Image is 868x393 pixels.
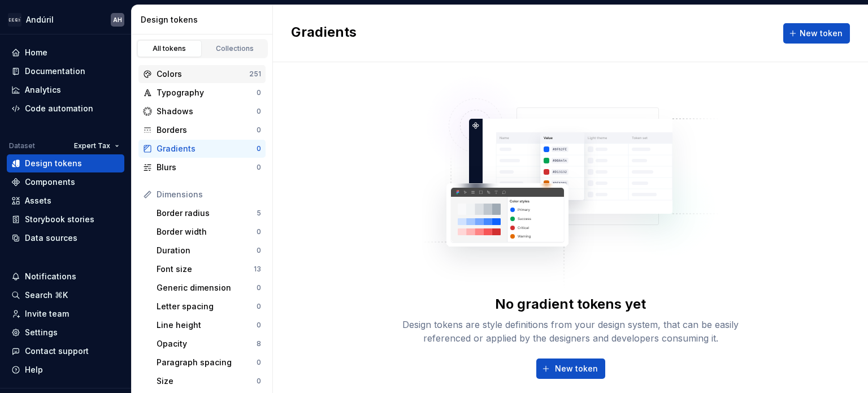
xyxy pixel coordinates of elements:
button: Search ⌘K [7,286,124,304]
div: Design tokens [141,14,268,25]
div: Letter spacing [157,301,257,312]
a: Paragraph spacing0 [152,353,266,372]
a: Data sources [7,229,124,247]
div: 251 [249,70,261,79]
div: 0 [257,227,261,236]
div: Dataset [9,141,35,150]
div: Storybook stories [25,214,94,225]
a: Typography0 [138,84,266,102]
button: Contact support [7,342,124,360]
div: Gradients [157,143,257,154]
a: Size0 [152,372,266,390]
button: Expert Tax [69,138,124,154]
span: New token [800,28,843,39]
div: Colors [157,68,249,80]
div: Help [25,364,43,375]
a: Settings [7,323,124,342]
a: Invite team [7,305,124,323]
div: 5 [257,209,261,218]
div: 0 [257,358,261,367]
a: Blurs0 [138,158,266,176]
div: Dimensions [157,189,261,200]
a: Assets [7,192,124,210]
a: Storybook stories [7,210,124,228]
div: Assets [25,195,51,206]
span: Expert Tax [74,141,110,150]
div: Opacity [157,338,257,349]
a: Design tokens [7,154,124,172]
div: Documentation [25,66,85,77]
img: 572984b3-56a8-419d-98bc-7b186c70b928.png [8,13,21,27]
a: Duration0 [152,241,266,260]
div: Collections [207,44,263,53]
div: Notifications [25,271,76,282]
div: 0 [257,144,261,153]
button: Help [7,361,124,379]
a: Opacity8 [152,335,266,353]
a: Borders0 [138,121,266,139]
a: Generic dimension0 [152,279,266,297]
div: 0 [257,302,261,311]
h2: Gradients [291,23,357,44]
div: 0 [257,283,261,292]
a: Colors251 [138,65,266,83]
div: 0 [257,321,261,330]
div: Andúril [26,14,54,25]
button: New token [783,23,850,44]
div: Size [157,375,257,387]
div: Line height [157,319,257,331]
div: 0 [257,107,261,116]
a: Code automation [7,100,124,118]
div: Analytics [25,84,61,96]
button: Notifications [7,267,124,286]
div: Typography [157,87,257,98]
div: Duration [157,245,257,256]
div: Settings [25,327,58,338]
a: Letter spacing0 [152,297,266,316]
div: 8 [257,339,261,348]
a: Home [7,44,124,62]
div: Border radius [157,208,257,219]
div: 0 [257,377,261,386]
div: Invite team [25,308,69,319]
a: Border width0 [152,223,266,241]
div: Design tokens are style definitions from your design system, that can be easily referenced or app... [390,318,752,345]
a: Font size13 [152,260,266,278]
a: Border radius5 [152,204,266,222]
div: Design tokens [25,158,82,169]
a: Line height0 [152,316,266,334]
div: Border width [157,226,257,237]
div: 0 [257,88,261,97]
div: Components [25,176,75,188]
div: Code automation [25,103,93,114]
span: New token [555,363,598,374]
div: Contact support [25,346,89,357]
a: Components [7,173,124,191]
div: Font size [157,264,254,275]
a: Shadows0 [138,102,266,120]
div: No gradient tokens yet [495,295,646,313]
div: 0 [257,163,261,172]
div: Home [25,47,47,58]
div: Paragraph spacing [157,357,257,368]
div: Generic dimension [157,282,257,293]
div: 0 [257,126,261,135]
a: Analytics [7,81,124,99]
a: Gradients0 [138,140,266,158]
button: AndúrilAH [2,7,129,32]
div: AH [113,15,122,24]
div: Data sources [25,232,77,244]
div: 0 [257,246,261,255]
div: Blurs [157,162,257,173]
button: New token [536,359,605,379]
div: Borders [157,124,257,136]
div: 13 [254,265,261,274]
div: All tokens [141,44,198,53]
a: Documentation [7,62,124,80]
div: Search ⌘K [25,290,68,301]
div: Shadows [157,106,257,117]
